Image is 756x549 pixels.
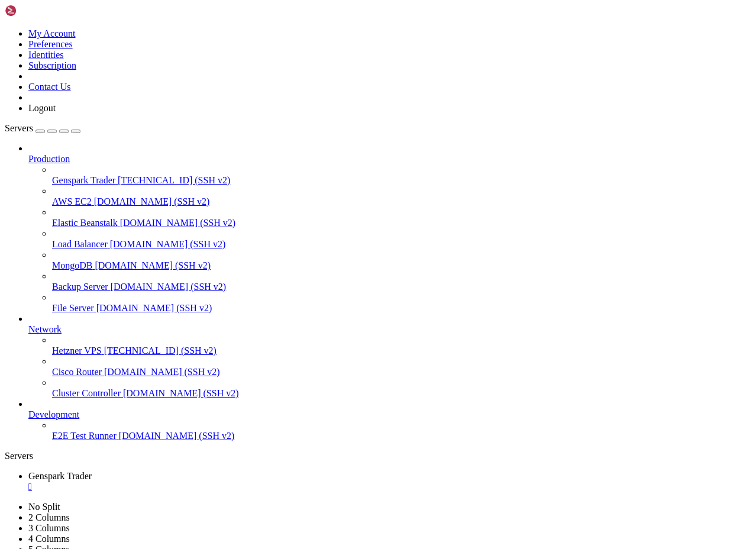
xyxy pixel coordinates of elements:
[5,123,80,133] a: Servers
[52,282,108,292] span: Backup Server
[5,451,751,461] div: Servers
[28,399,751,441] li: Development
[52,164,751,186] li: Genspark Trader [TECHNICAL_ID] (SSH v2)
[52,175,115,185] span: Genspark Trader
[52,196,92,206] span: AWS EC2
[52,292,751,314] li: File Server [DOMAIN_NAME] (SSH v2)
[28,154,751,164] a: Production
[28,154,70,164] span: Production
[52,388,121,398] span: Cluster Controller
[52,420,751,441] li: E2E Test Runner [DOMAIN_NAME] (SSH v2)
[52,345,102,356] span: Hetzner VPS
[52,239,108,249] span: Load Balancer
[28,482,751,492] a: 
[52,377,751,399] li: Cluster Controller [DOMAIN_NAME] (SSH v2)
[28,471,92,481] span: Genspark Trader
[28,39,73,49] a: Preferences
[52,218,118,228] span: Elastic Beanstalk
[52,303,751,314] a: File Server [DOMAIN_NAME] (SSH v2)
[52,356,751,377] li: Cisco Router [DOMAIN_NAME] (SSH v2)
[104,367,220,377] span: [DOMAIN_NAME] (SSH v2)
[110,239,226,249] span: [DOMAIN_NAME] (SSH v2)
[52,335,751,356] li: Hetzner VPS [TECHNICAL_ID] (SSH v2)
[52,218,751,228] a: Elastic Beanstalk [DOMAIN_NAME] (SSH v2)
[28,324,62,334] span: Network
[28,523,70,533] a: 3 Columns
[28,409,751,420] a: Development
[119,431,235,441] span: [DOMAIN_NAME] (SSH v2)
[52,239,751,250] a: Load Balancer [DOMAIN_NAME] (SSH v2)
[28,143,751,314] li: Production
[52,282,751,292] a: Backup Server [DOMAIN_NAME] (SSH v2)
[28,409,79,419] span: Development
[52,303,94,313] span: File Server
[52,196,751,207] a: AWS EC2 [DOMAIN_NAME] (SSH v2)
[28,471,751,492] a: Genspark Trader
[94,196,210,206] span: [DOMAIN_NAME] (SSH v2)
[52,186,751,207] li: AWS EC2 [DOMAIN_NAME] (SSH v2)
[28,512,70,522] a: 2 Columns
[111,282,227,292] span: [DOMAIN_NAME] (SSH v2)
[52,431,751,441] a: E2E Test Runner [DOMAIN_NAME] (SSH v2)
[52,260,751,271] a: MongoDB [DOMAIN_NAME] (SSH v2)
[28,60,76,70] a: Subscription
[28,103,56,113] a: Logout
[28,534,70,544] a: 4 Columns
[52,207,751,228] li: Elastic Beanstalk [DOMAIN_NAME] (SSH v2)
[96,303,212,313] span: [DOMAIN_NAME] (SSH v2)
[28,324,751,335] a: Network
[52,250,751,271] li: MongoDB [DOMAIN_NAME] (SSH v2)
[120,218,236,228] span: [DOMAIN_NAME] (SSH v2)
[52,228,751,250] li: Load Balancer [DOMAIN_NAME] (SSH v2)
[52,431,117,441] span: E2E Test Runner
[28,50,64,60] a: Identities
[52,260,92,270] span: MongoDB
[28,82,71,92] a: Contact Us
[5,123,33,133] span: Servers
[104,345,217,356] span: [TECHNICAL_ID] (SSH v2)
[52,345,751,356] a: Hetzner VPS [TECHNICAL_ID] (SSH v2)
[28,502,60,512] a: No Split
[52,367,751,377] a: Cisco Router [DOMAIN_NAME] (SSH v2)
[118,175,230,185] span: [TECHNICAL_ID] (SSH v2)
[123,388,239,398] span: [DOMAIN_NAME] (SSH v2)
[52,271,751,292] li: Backup Server [DOMAIN_NAME] (SSH v2)
[52,175,751,186] a: Genspark Trader [TECHNICAL_ID] (SSH v2)
[95,260,211,270] span: [DOMAIN_NAME] (SSH v2)
[52,388,751,399] a: Cluster Controller [DOMAIN_NAME] (SSH v2)
[52,367,102,377] span: Cisco Router
[28,314,751,399] li: Network
[5,5,73,17] img: Shellngn
[28,28,76,38] a: My Account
